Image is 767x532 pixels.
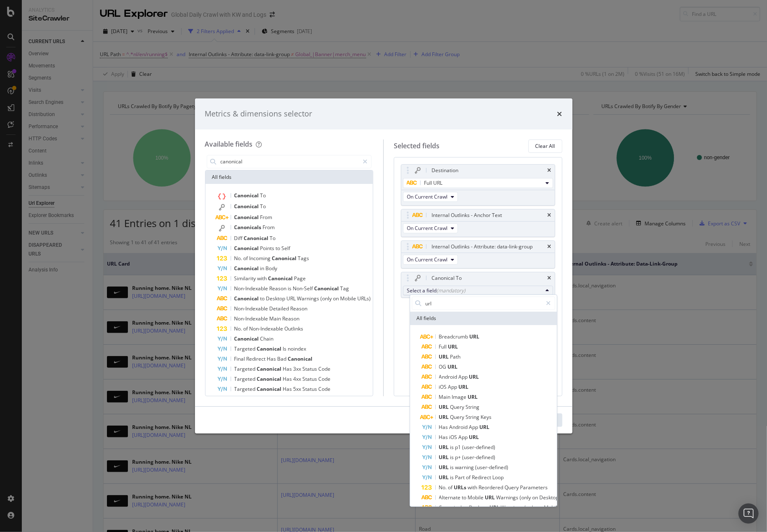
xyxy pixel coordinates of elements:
span: URL [470,333,480,340]
span: Canonical [257,365,283,372]
div: modal [195,98,572,434]
span: Canonical [234,214,260,221]
span: Full URL [424,179,442,186]
span: Non-Self [293,285,315,292]
div: times [548,244,551,249]
div: Canonical To [432,274,462,282]
span: Points [260,245,276,252]
span: Has [283,375,294,382]
span: Targeted [234,345,257,352]
span: to [276,245,282,252]
span: in [260,265,266,272]
span: Self [282,245,291,252]
span: Canonical [288,355,313,362]
span: Canonical [257,375,283,382]
span: String [466,403,480,411]
div: Metrics & dimensions selector [205,108,312,119]
span: To [270,235,276,242]
span: Mobile [341,295,358,302]
div: Destination [432,166,458,175]
span: Has [283,365,294,372]
span: Body [266,265,278,272]
span: Has [283,385,294,393]
div: Canonical TotimesSelect a field(mandatory)All fields [401,272,555,298]
div: All fields [205,170,373,184]
span: Reason [283,315,300,322]
span: Reason [291,305,308,312]
span: of [244,325,250,332]
div: times [548,168,551,173]
span: Desktop [266,295,287,302]
span: Non-Indexable [250,325,285,332]
div: Internal Outlinks - Anchor TexttimesOn Current Crawl [401,209,555,237]
span: App [459,373,469,380]
span: On Current Crawl [407,193,447,200]
div: Clear All [536,142,555,150]
span: Canonical [244,235,270,242]
span: From [263,224,275,231]
span: Detailed [270,305,291,312]
span: URL [439,403,450,411]
input: Search by field name [425,297,543,310]
span: No. [234,325,244,332]
span: Canonical [257,385,283,393]
span: Full [439,343,448,350]
span: Canonical [268,275,294,282]
span: Canonical [234,295,260,302]
div: All fields [410,312,557,325]
div: Selected fields [394,141,439,151]
div: times [557,108,562,119]
span: Has [267,355,278,362]
span: (only [321,295,333,302]
span: Image [452,393,468,400]
span: From [260,214,273,221]
span: Canonical [272,255,298,262]
span: Canonical [234,203,260,210]
span: Status [303,375,319,382]
span: is [288,285,293,292]
button: On Current Crawl [403,223,458,233]
span: Targeted [234,375,257,382]
span: 4xx [294,375,303,382]
span: URL [448,343,458,350]
span: Canonicals [234,224,263,231]
span: Tags [298,255,309,262]
span: on [333,295,341,302]
span: Canonical [234,192,260,199]
span: Breadcrumb [439,333,470,340]
span: Warnings [297,295,321,302]
span: URL [459,383,469,390]
span: Status [303,385,319,393]
span: To [260,203,266,210]
div: DestinationtimesFull URLOn Current Crawl [401,164,555,206]
span: Code [319,365,331,372]
span: Non-Indexable [234,305,270,312]
span: Main [270,315,283,322]
span: URL [287,295,297,302]
span: On Current Crawl [407,256,447,263]
span: Chain [260,335,274,342]
span: of [244,255,250,262]
span: Query [450,403,466,411]
button: Select a field(mandatory) [403,286,553,296]
span: Redirect [247,355,267,362]
div: Internal Outlinks - Anchor Text [432,211,502,220]
span: URLs) [358,295,371,302]
span: to [260,295,266,302]
span: Diff [234,235,244,242]
div: (mandatory) [437,287,465,294]
span: App [448,383,459,390]
span: Tag [341,285,349,292]
span: Final [234,355,247,362]
button: On Current Crawl [403,255,458,265]
span: Targeted [234,365,257,372]
div: Internal Outlinks - Attribute: data-link-group [432,243,533,251]
span: Similarity [234,275,257,282]
button: Clear All [528,139,562,153]
span: Non-Indexable [234,285,270,292]
span: 5xx [294,385,303,393]
div: Open Intercom Messenger [738,504,759,524]
div: times [548,276,551,281]
span: Targeted [234,385,257,393]
span: Reason [270,285,288,292]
